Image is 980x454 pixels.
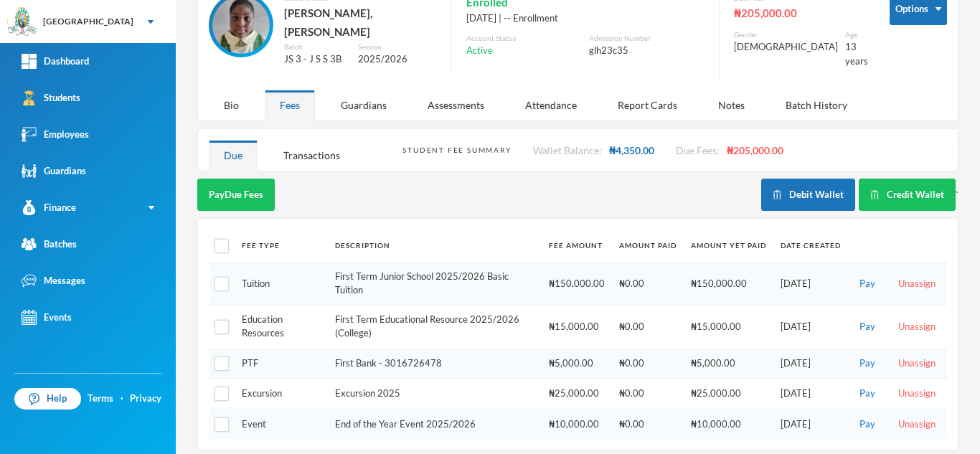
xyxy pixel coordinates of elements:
div: Dashboard [22,54,89,69]
div: ` [761,179,958,211]
div: Batch [284,42,347,52]
td: ₦0.00 [612,262,684,305]
td: ₦5,000.00 [542,348,612,379]
div: Bio [209,90,254,120]
button: Pay [855,417,880,432]
span: ₦205,000.00 [727,144,783,156]
button: Pay [855,276,880,292]
td: First Term Junior School 2025/2026 Basic Tuition [328,262,542,305]
div: 2025/2026 [358,52,437,67]
div: Session [358,42,437,52]
td: End of the Year Event 2025/2026 [328,409,542,439]
button: Unassign [894,356,940,372]
a: Privacy [130,392,161,406]
div: [DATE] | -- Enrollment [466,11,705,26]
td: ₦10,000.00 [542,409,612,439]
td: ₦0.00 [612,348,684,379]
div: Notes [703,90,760,120]
div: Admission Number [589,33,705,44]
td: ₦0.00 [612,379,684,410]
td: First Term Educational Resource 2025/2026 (College) [328,305,542,348]
th: Fee Amount [542,230,612,262]
div: Student Fee Summary [402,145,511,156]
div: Account Status [466,33,582,44]
td: First Bank - 3016726478 [328,348,542,379]
div: Employees [22,127,89,142]
div: · [121,392,123,406]
button: Debit Wallet [761,179,855,211]
div: Guardians [22,164,86,179]
td: [DATE] [773,379,848,410]
th: Description [328,230,542,262]
button: Unassign [894,276,940,292]
button: Pay [855,386,880,402]
span: ₦4,350.00 [609,144,654,156]
button: Unassign [894,386,940,402]
button: PayDue Fees [197,179,275,211]
td: ₦150,000.00 [684,262,773,305]
td: Education Resources [235,305,328,348]
th: Amount Yet Paid [684,230,773,262]
td: ₦15,000.00 [542,305,612,348]
div: Students [22,90,80,105]
a: Help [14,388,81,410]
td: ₦15,000.00 [684,305,773,348]
td: ₦5,000.00 [684,348,773,379]
div: Guardians [326,90,402,120]
button: Unassign [894,417,940,432]
div: Due [209,140,258,171]
td: Excursion [235,379,328,410]
span: Wallet Balance: [533,144,602,156]
button: Pay [855,356,880,372]
div: [PERSON_NAME], [PERSON_NAME] [284,4,437,42]
td: [DATE] [773,262,848,305]
button: Unassign [894,319,940,335]
td: ₦10,000.00 [684,409,773,439]
td: ₦25,000.00 [684,379,773,410]
div: Report Cards [603,90,692,120]
td: [DATE] [773,348,848,379]
td: ₦0.00 [612,409,684,439]
div: ₦205,000.00 [734,4,868,22]
th: Fee Type [235,230,328,262]
td: [DATE] [773,409,848,439]
div: JS 3 - J S S 3B [284,52,347,67]
div: [DEMOGRAPHIC_DATA] [734,40,838,55]
td: [DATE] [773,305,848,348]
td: PTF [235,348,328,379]
button: Pay [855,319,880,335]
a: Terms [88,392,113,406]
td: ₦0.00 [612,305,684,348]
div: Batches [22,237,77,252]
div: Fees [265,90,315,120]
div: Batch History [771,90,862,120]
div: Assessments [413,90,499,120]
div: Age [845,29,868,40]
img: logo [8,8,37,37]
td: ₦150,000.00 [542,262,612,305]
span: Active [466,44,493,58]
th: Amount Paid [612,230,684,262]
button: Credit Wallet [859,179,956,211]
div: Messages [22,273,85,288]
div: Finance [22,200,76,215]
div: Transactions [268,140,355,171]
span: Due Fees: [676,144,720,156]
div: glh23c35 [589,44,705,58]
td: Event [235,409,328,439]
div: Attendance [510,90,592,120]
td: Tuition [235,262,328,305]
th: Date Created [773,230,848,262]
div: [GEOGRAPHIC_DATA] [43,15,133,28]
td: Excursion 2025 [328,379,542,410]
div: Gender [734,29,838,40]
td: ₦25,000.00 [542,379,612,410]
div: 13 years [845,40,868,68]
div: Events [22,310,72,325]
